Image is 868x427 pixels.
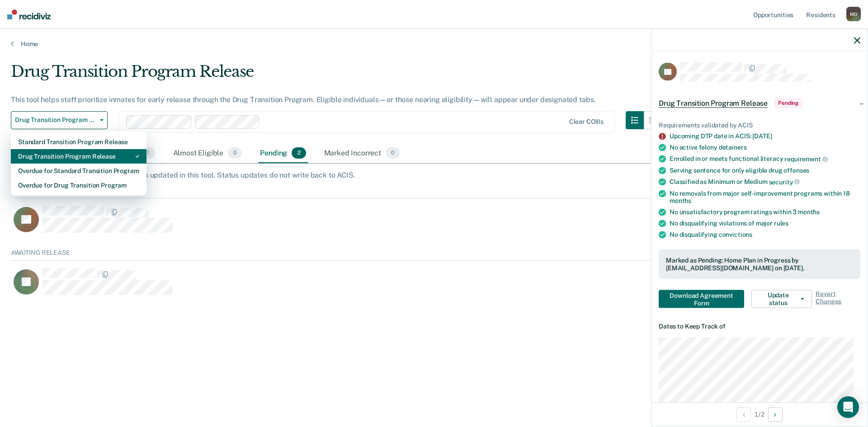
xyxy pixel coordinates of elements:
[769,178,800,185] span: security
[11,249,857,261] div: Awaiting Release
[171,144,244,164] div: Almost Eligible
[18,164,139,178] div: Overdue for Standard Transition Program
[651,89,868,117] div: Drug Transition Program ReleasePending
[719,144,747,151] span: detainers
[651,402,868,426] div: 1 / 2
[719,231,752,238] span: convictions
[7,9,51,19] img: Recidiviz
[292,147,306,159] span: 2
[11,187,857,199] div: Home Plan in Progress
[18,149,139,164] div: Drug Transition Program Release
[670,208,860,216] div: No unsatisfactory program ratings within 3
[768,407,783,422] button: Next Opportunity
[659,322,860,330] dt: Dates to Keep Track of
[837,396,859,418] div: Open Intercom Messenger
[670,197,691,204] span: months
[670,132,860,140] div: Upcoming DTP date in ACIS: [DATE]
[798,208,820,216] span: months
[11,40,857,48] a: Home
[569,118,604,126] div: Clear COIIIs
[11,95,662,104] div: This tool helps staff prioritize inmates for early release through the Drug Transition Program. E...
[670,178,860,186] div: Classified as Minimum or Medium
[736,407,751,422] button: Previous Opportunity
[783,167,809,174] span: offenses
[775,99,802,108] span: Pending
[258,144,307,164] div: Pending
[666,257,853,272] div: Marked as Pending: Home Plan in Progress by [EMAIL_ADDRESS][DOMAIN_NAME] on [DATE].
[670,231,860,239] div: No disqualifying
[18,135,139,149] div: Standard Transition Program Release
[659,290,748,308] a: Navigate to form link
[659,290,744,308] button: Download Agreement Form
[18,178,139,192] div: Overdue for Drug Transition Program
[846,7,861,21] div: M O
[11,206,751,242] div: CaseloadOpportunityCell-2162329
[228,147,242,159] span: 0
[816,290,860,308] span: Revert Changes
[670,155,860,163] div: Enrolled in or meets functional literacy
[774,220,788,227] span: rules
[386,147,400,159] span: 0
[670,167,860,174] div: Serving sentence for only eligible drug
[15,116,96,124] span: Drug Transition Program Release
[670,144,860,151] div: No active felony
[322,144,402,164] div: Marked Incorrect
[11,171,857,179] div: This tab shows inmates whose status was updated in this tool. Status updates do not write back to...
[659,99,768,108] span: Drug Transition Program Release
[670,189,860,205] div: No removals from major self-improvement programs within 18
[11,268,751,304] div: CaseloadOpportunityCell-200656
[142,147,155,159] span: 1
[11,62,662,88] div: Drug Transition Program Release
[751,290,812,308] button: Update status
[784,155,827,163] span: requirement
[659,121,860,129] div: Requirements validated by ACIS
[670,220,860,227] div: No disqualifying violations of major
